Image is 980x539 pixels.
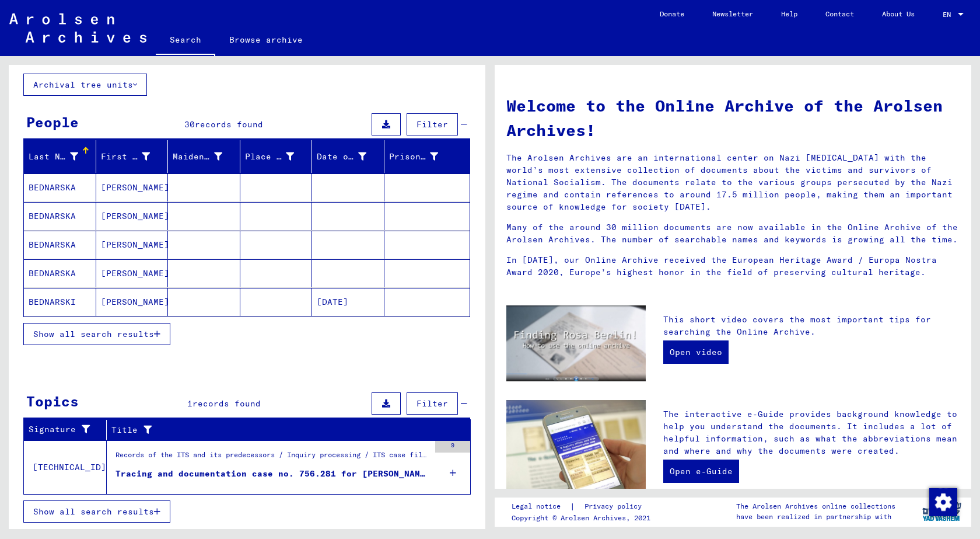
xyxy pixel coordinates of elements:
a: Legal notice [512,500,570,513]
div: First Name [101,151,150,163]
p: have been realized in partnership with [736,512,895,522]
div: Tracing and documentation case no. 756.281 for [PERSON_NAME] born [DEMOGRAPHIC_DATA] [116,468,429,480]
mat-cell: [PERSON_NAME] [96,173,169,201]
div: Prisoner # [389,147,456,166]
mat-cell: [PERSON_NAME] [96,259,169,287]
div: Maiden Name [173,147,240,166]
span: records found [192,398,261,409]
mat-header-cell: Maiden Name [168,140,240,173]
span: Show all search results [33,506,154,517]
div: Date of Birth [317,151,366,163]
button: Filter [407,113,458,135]
div: Maiden Name [173,151,222,163]
mat-cell: BEDNARSKA [24,202,96,230]
mat-cell: BEDNARSKA [24,231,96,259]
span: Filter [416,398,448,409]
div: Signature [29,423,92,436]
p: This short video covers the most important tips for searching the Online Archive. [663,314,960,338]
button: Show all search results [23,323,170,345]
p: In [DATE], our Online Archive received the European Heritage Award / Europa Nostra Award 2020, Eu... [506,254,960,279]
span: EN [943,11,956,19]
div: First Name [101,147,168,166]
div: | [512,500,656,513]
h1: Welcome to the Online Archive of the Arolsen Archives! [506,93,960,142]
span: 30 [184,119,195,130]
div: Last Name [29,151,78,163]
div: Signature [29,420,106,439]
button: Archival tree units [23,74,147,96]
div: Place of Birth [245,151,295,163]
mat-header-cell: Prisoner # [384,140,470,173]
span: 1 [187,398,192,409]
div: Date of Birth [317,147,384,166]
span: records found [195,119,263,130]
button: Filter [407,392,458,415]
mat-header-cell: Last Name [24,140,96,173]
mat-cell: BEDNARSKI [24,288,96,316]
img: Change consent [929,488,957,516]
span: Show all search results [33,329,154,339]
span: Filter [416,119,448,130]
div: Last Name [29,147,96,166]
img: video.jpg [506,305,646,381]
div: Title [111,420,456,439]
a: Privacy policy [575,500,656,513]
mat-cell: [DATE] [312,288,384,316]
p: Copyright © Arolsen Archives, 2021 [512,513,656,523]
a: Open video [663,340,729,364]
div: 9 [435,441,470,453]
mat-cell: BEDNARSKA [24,259,96,287]
div: People [26,112,79,133]
p: The interactive e-Guide provides background knowledge to help you understand the documents. It in... [663,408,960,457]
mat-header-cell: Date of Birth [312,140,384,173]
div: Place of Birth [245,147,312,166]
img: Arolsen_neg.svg [9,13,146,43]
p: Many of the around 30 million documents are now available in the Online Archive of the Arolsen Ar... [506,221,960,246]
a: Browse archive [215,26,317,54]
p: The Arolsen Archives are an international center on Nazi [MEDICAL_DATA] with the world’s most ext... [506,152,960,213]
mat-cell: BEDNARSKA [24,173,96,201]
img: yv_logo.png [920,497,964,526]
mat-cell: [PERSON_NAME] [96,202,169,230]
a: Open e-Guide [663,460,739,483]
a: Search [156,26,215,56]
div: Title [111,424,442,436]
mat-header-cell: Place of Birth [240,140,313,173]
td: [TECHNICAL_ID] [24,440,107,494]
mat-cell: [PERSON_NAME] [96,288,169,316]
div: Records of the ITS and its predecessors / Inquiry processing / ITS case files as of 1947 / Reposi... [116,450,429,466]
img: eguide.jpg [506,400,646,493]
p: The Arolsen Archives online collections [736,501,895,512]
mat-header-cell: First Name [96,140,169,173]
div: Prisoner # [389,151,439,163]
mat-cell: [PERSON_NAME] [96,231,169,259]
button: Show all search results [23,500,170,523]
div: Topics [26,391,79,412]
